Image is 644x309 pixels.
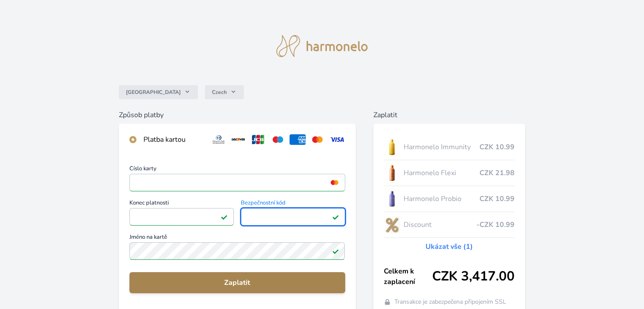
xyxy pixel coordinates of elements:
img: jcb.svg [250,134,266,145]
span: Celkem k zaplacení [384,266,432,287]
img: mc.svg [309,134,326,145]
iframe: Iframe pro datum vypršení platnosti [133,211,230,223]
img: logo.svg [276,35,368,57]
iframe: Iframe pro číslo karty [133,176,341,189]
span: [GEOGRAPHIC_DATA] [126,89,181,96]
span: Číslo karty [129,166,345,174]
span: Transakce je zabezpečena připojením SSL [394,298,506,306]
span: Czech [212,89,227,96]
img: amex.svg [290,134,306,145]
button: Zaplatit [129,272,345,293]
input: Jméno na kartěPlatné pole [129,242,345,260]
img: Platné pole [221,213,228,220]
span: -CZK 10.99 [476,219,515,230]
img: IMMUNITY_se_stinem_x-lo.jpg [384,136,401,158]
span: CZK 10.99 [479,194,515,204]
span: Konec platnosti [129,200,234,208]
span: Jméno na kartě [129,234,345,242]
img: Platné pole [332,248,339,255]
span: Harmonelo Immunity [404,142,479,152]
img: visa.svg [329,134,345,145]
button: [GEOGRAPHIC_DATA] [119,85,198,99]
img: mc [329,179,340,187]
h6: Zaplatit [373,110,525,120]
span: CZK 10.99 [479,142,515,152]
img: maestro.svg [270,134,286,145]
img: Platné pole [332,213,339,220]
div: Platba kartou [143,134,204,145]
img: CLEAN_PROBIO_se_stinem_x-lo.jpg [384,188,401,210]
img: diners.svg [211,134,227,145]
span: Harmonelo Probio [404,194,479,204]
span: CZK 21.98 [479,168,515,178]
span: Harmonelo Flexi [404,168,479,178]
a: Ukázat vše (1) [426,241,473,252]
button: Czech [205,85,244,99]
h6: Způsob platby [119,110,355,120]
span: Discount [404,219,476,230]
iframe: Iframe pro bezpečnostní kód [245,211,341,223]
span: Zaplatit [136,277,338,288]
img: discount-lo.png [384,214,401,236]
img: CLEAN_FLEXI_se_stinem_x-hi_(1)-lo.jpg [384,162,401,184]
span: Bezpečnostní kód [241,200,345,208]
span: CZK 3,417.00 [432,269,515,284]
img: discover.svg [230,134,247,145]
